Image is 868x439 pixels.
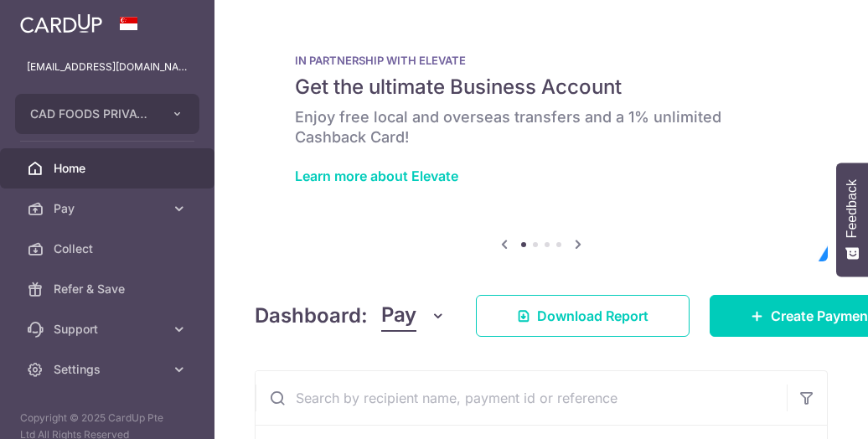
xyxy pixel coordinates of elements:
a: Download Report [476,295,690,337]
span: Settings [54,361,164,378]
a: Learn more about Elevate [295,168,458,184]
button: CAD FOODS PRIVATE LIMITED [15,94,199,134]
input: Search by recipient name, payment id or reference [256,371,787,425]
img: Renovation banner [255,27,828,261]
span: Download Report [537,306,648,326]
span: CAD FOODS PRIVATE LIMITED [30,106,154,122]
img: CardUp [20,13,102,34]
span: Pay [381,300,416,332]
span: Collect [54,240,164,257]
p: IN PARTNERSHIP WITH ELEVATE [295,54,788,67]
button: Feedback - Show survey [836,163,868,276]
span: Pay [54,200,164,217]
h6: Enjoy free local and overseas transfers and a 1% unlimited Cashback Card! [295,107,788,147]
p: [EMAIL_ADDRESS][DOMAIN_NAME] [27,59,188,75]
h4: Dashboard: [255,301,368,331]
span: Refer & Save [54,281,164,297]
span: Feedback [845,179,860,238]
h5: Get the ultimate Business Account [295,74,788,101]
span: Home [54,160,164,177]
button: Pay [381,300,446,332]
span: Support [54,321,164,338]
